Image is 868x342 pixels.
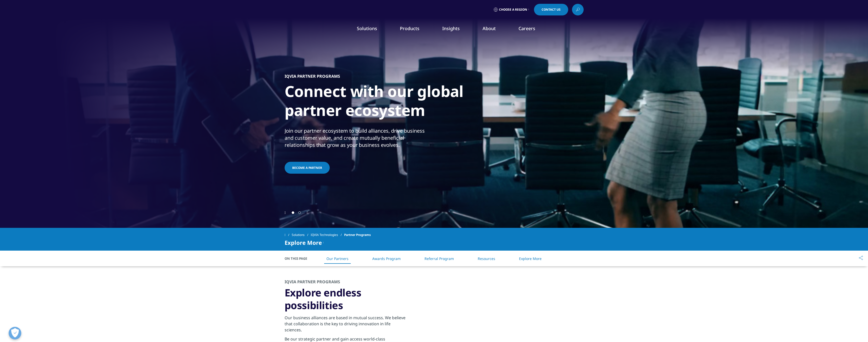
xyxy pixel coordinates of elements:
[285,74,340,79] h5: IQVIA PARTNER PROGRAMS
[285,210,286,215] div: Previous slide
[519,256,542,261] a: Explore More
[327,18,584,42] nav: Primary
[311,230,344,239] a: IQVIA Technologies
[483,25,496,31] a: About
[292,230,311,239] a: Solutions
[285,279,408,286] h2: IQVIA PARTNER PROGRAMS
[292,211,294,214] span: Go to slide 1
[285,162,330,174] a: Become a partner
[285,315,408,336] p: Our business alliances are based in mutual success. We believe that collaboration is the key to d...
[442,25,460,31] a: Insights
[424,256,454,261] a: Referral Program
[326,256,348,261] a: Our Partners
[344,230,371,239] span: Partner Programs
[285,38,584,210] div: 1 / 2
[285,286,408,312] h3: Explore endless possibilities
[285,127,433,152] p: Join our partner ecosystem to build alliances, drive business and customer value, and create mutu...
[478,256,495,261] a: Resources
[519,25,535,31] a: Careers
[307,210,308,215] div: Next slide
[400,25,419,31] a: Products
[292,166,322,170] span: Become a partner
[9,327,21,339] button: Open Preferences
[285,239,322,246] span: Explore More
[285,256,312,261] span: On This Page
[499,8,527,12] span: Choose a Region
[285,82,475,123] h1: Connect with our global partner ecosystem
[372,256,401,261] a: Awards Program
[534,4,568,15] a: Contact Us
[357,25,377,31] a: Solutions
[298,211,301,214] span: Go to slide 2
[542,8,561,11] span: Contact Us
